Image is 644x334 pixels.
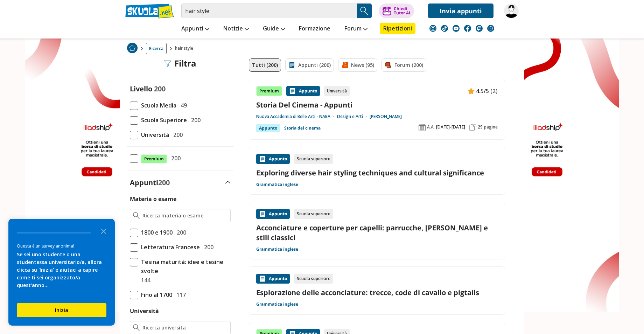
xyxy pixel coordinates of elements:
div: Chiedi Tutor AI [394,7,410,15]
img: WhatsApp [487,25,494,32]
span: Scuola Media [138,101,176,110]
span: Università [138,130,169,139]
div: Appunto [256,154,290,164]
img: tiktok [441,25,448,32]
div: Filtra [164,58,196,68]
div: Scuola superiore [294,209,333,219]
div: Survey [8,219,115,326]
span: Premium [141,154,167,163]
img: youtube [453,25,460,32]
div: Scuola superiore [294,154,333,164]
label: Livello [130,84,152,93]
span: 117 [174,290,186,299]
img: Appunti contenuto [259,155,266,162]
div: Appunto [256,124,280,132]
a: Design e Arti [337,114,370,119]
a: Notizie [222,23,251,35]
img: Cerca appunti, riassunti o versioni [359,6,370,16]
a: Nuova Accademia di Belle Arti - NABA [256,114,337,119]
a: Storia Del Cinema - Appunti [256,100,498,110]
img: Appunti contenuto [259,275,266,282]
a: Grammatica inglese [256,182,298,187]
img: Ricerca materia o esame [133,212,140,219]
a: Acconciature e coperture per capelli: parrucche, [PERSON_NAME] e stili classici [256,223,498,242]
span: 200 [201,243,213,252]
span: 200 [168,154,181,163]
a: Appunti [180,23,211,35]
img: Appunti contenuto [468,88,475,95]
a: Appunti (200) [285,58,334,72]
span: 1800 e 1900 [138,228,173,237]
a: Tutti (200) [249,58,281,72]
a: Guide [261,23,287,35]
span: (2) [490,86,498,96]
div: Se sei uno studente o una studentessa universitario/a, allora clicca su 'Inizia' e aiutaci a capi... [17,251,106,289]
button: Close the survey [97,224,111,238]
img: News filtro contenuto [341,62,348,69]
input: Ricerca materia o esame [142,212,227,219]
span: hair style [175,43,196,54]
a: [PERSON_NAME] [370,114,402,119]
span: 49 [178,101,187,110]
span: 4.5/5 [476,86,489,96]
span: 200 [170,130,183,139]
img: instagram [429,25,436,32]
input: Ricerca universita [142,324,227,331]
span: pagine [484,124,498,130]
a: Exploring diverse hair styling techniques and cultural significance [256,168,498,178]
a: Forum (200) [381,58,426,72]
span: 29 [478,124,483,130]
span: 200 [154,84,166,93]
div: Appunto [286,86,320,96]
div: Premium [256,86,282,96]
span: Fino al 1700 [138,290,172,299]
img: Appunti contenuto [259,210,266,217]
div: Questa è un survey anonima! [17,243,106,249]
img: Home [127,43,138,53]
div: Appunto [256,209,290,219]
span: A.A. [427,124,435,130]
img: twitch [476,25,483,32]
span: 144 [138,276,150,285]
label: Università [130,307,159,315]
img: Pagine [469,124,476,131]
span: [DATE]-[DATE] [436,124,465,130]
img: Ricerca universita [133,324,140,331]
a: Storia del cinema [284,124,321,132]
a: Esplorazione delle acconciature: trecce, code di cavallo e pigtails [256,288,498,297]
label: Materia o esame [130,195,176,203]
button: Search Button [357,4,372,18]
div: Appunto [256,274,290,284]
a: Grammatica inglese [256,246,298,252]
a: News (95) [338,58,377,72]
div: Scuola superiore [294,274,333,284]
img: Appunti filtro contenuto [288,62,295,69]
img: facebook [464,25,471,32]
a: Formazione [297,23,332,35]
span: Letteratura Francese [138,243,200,252]
img: Anno accademico [419,124,426,131]
span: 200 [188,116,201,125]
a: Invia appunti [428,4,493,18]
span: Scuola Superiore [138,116,187,125]
span: 200 [158,178,170,187]
button: Inizia [17,303,106,317]
span: 200 [174,228,186,237]
img: manueldambro789 [504,4,519,18]
a: Forum [343,23,369,35]
span: Tesina maturità: idee e tesine svolte [138,257,231,276]
a: Ricerca [146,43,167,54]
img: Appunti contenuto [289,88,296,95]
input: Cerca appunti, riassunti o versioni [181,4,357,18]
button: ChiediTutor AI [379,4,414,18]
div: Università [324,86,350,96]
label: Appunti [130,178,170,187]
img: Filtra filtri mobile [164,60,171,67]
img: Apri e chiudi sezione [225,181,231,184]
a: Home [127,43,138,54]
img: Forum filtro contenuto [385,62,392,69]
a: Ripetizioni [380,23,415,34]
a: Grammatica inglese [256,301,298,307]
